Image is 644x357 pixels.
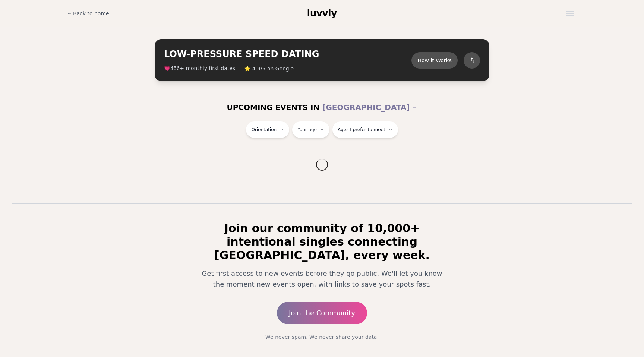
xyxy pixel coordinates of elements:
[227,102,319,113] span: UPCOMING EVENTS IN
[191,333,453,341] p: We never spam. We never share your data.
[244,65,294,72] span: ⭐ 4.9/5 on Google
[307,7,337,19] a: luvvly
[307,8,337,19] span: luvvly
[277,302,367,324] a: Join the Community
[73,10,109,17] span: Back to home
[292,121,329,138] button: Your age
[338,127,385,133] span: Ages I prefer to meet
[332,121,398,138] button: Ages I prefer to meet
[322,99,417,116] button: [GEOGRAPHIC_DATA]
[164,48,411,60] h2: LOW-PRESSURE SPEED DATING
[297,127,317,133] span: Your age
[197,268,447,290] p: Get first access to new events before they go public. We'll let you know the moment new events op...
[246,121,289,138] button: Orientation
[67,6,109,21] a: Back to home
[164,64,235,72] span: 💗 + monthly first dates
[191,222,453,262] h2: Join our community of 10,000+ intentional singles connecting [GEOGRAPHIC_DATA], every week.
[251,127,277,133] span: Orientation
[411,52,458,69] button: How it Works
[563,8,577,19] button: Open menu
[170,66,180,72] span: 456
